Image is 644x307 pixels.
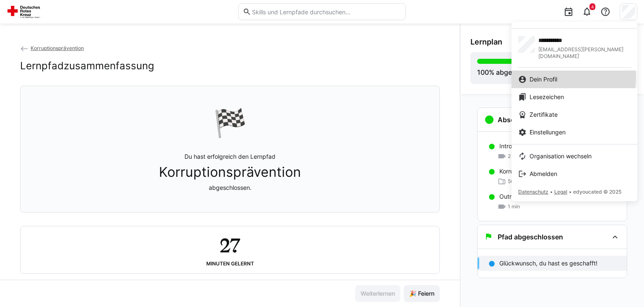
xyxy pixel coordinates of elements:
span: • [550,189,553,195]
span: Lesezeichen [530,93,564,101]
span: [EMAIL_ADDRESS][PERSON_NAME][DOMAIN_NAME] [538,46,631,60]
span: Abmelden [530,170,557,178]
span: Datenschutz [518,189,548,195]
span: Organisation wechseln [530,152,592,160]
span: Dein Profil [530,75,557,84]
span: Zertifikate [530,110,558,119]
span: edyoucated © 2025 [573,189,621,195]
span: • [569,189,571,195]
span: Einstellungen [530,128,566,136]
span: Legal [554,189,567,195]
